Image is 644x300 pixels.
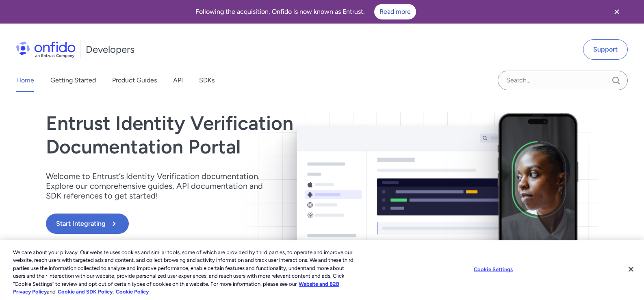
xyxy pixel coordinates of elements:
[498,71,628,90] input: Onfido search input field
[46,214,433,234] a: Start Integrating
[468,261,518,278] button: Cookie Settings
[86,43,134,56] h1: Developers
[46,112,433,158] h1: Entrust Identity Verification Documentation Portal
[116,289,149,295] a: Cookie Policy
[46,171,273,201] p: Welcome to Entrust’s Identity Verification documentation. Explore our comprehensive guides, API d...
[16,69,34,92] a: Home
[46,214,129,234] button: Start Integrating
[16,41,76,58] img: Onfido Logo
[622,260,640,278] button: Close
[374,4,416,19] a: Read more
[612,7,622,17] svg: Close banner
[13,248,354,296] div: We care about your privacy. Our website uses cookies and similar tools, some of which are provide...
[173,69,183,92] a: API
[199,69,215,92] a: SDKs
[50,69,96,92] a: Getting Started
[58,289,114,295] a: Cookie and SDK Policy.
[602,2,632,22] button: Close banner
[583,39,628,60] a: Support
[10,4,602,19] div: Following the acquisition, Onfido is now known as Entrust.
[112,69,157,92] a: Product Guides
